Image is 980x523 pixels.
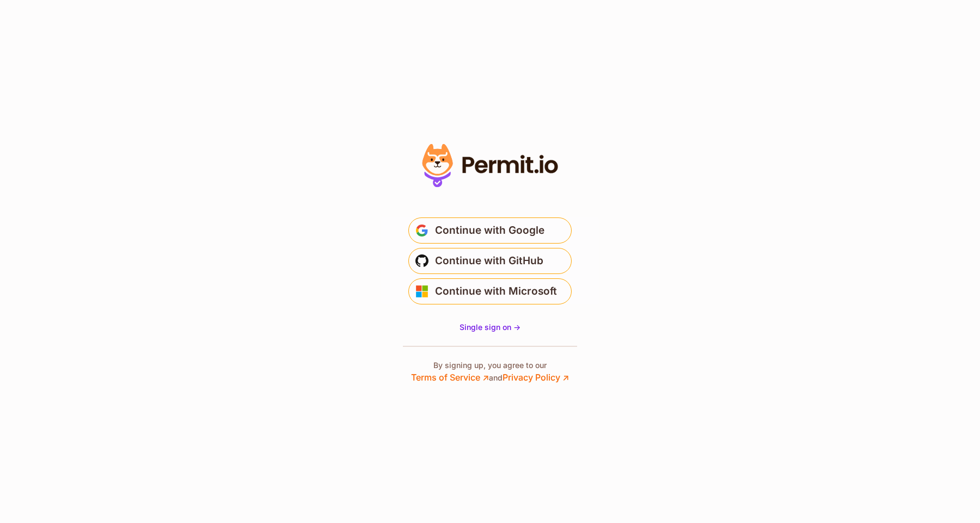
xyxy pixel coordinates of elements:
span: Single sign on -> [460,322,520,332]
button: Continue with GitHub [408,248,572,274]
button: Continue with Microsoft [408,278,572,304]
a: Privacy Policy ↗ [503,372,569,383]
button: Continue with Google [408,217,572,244]
a: Single sign on -> [460,322,520,333]
span: Continue with Google [435,222,544,239]
span: Continue with GitHub [435,252,543,270]
p: By signing up, you agree to our and [411,360,569,384]
span: Continue with Microsoft [435,283,557,300]
a: Terms of Service ↗ [411,372,489,383]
